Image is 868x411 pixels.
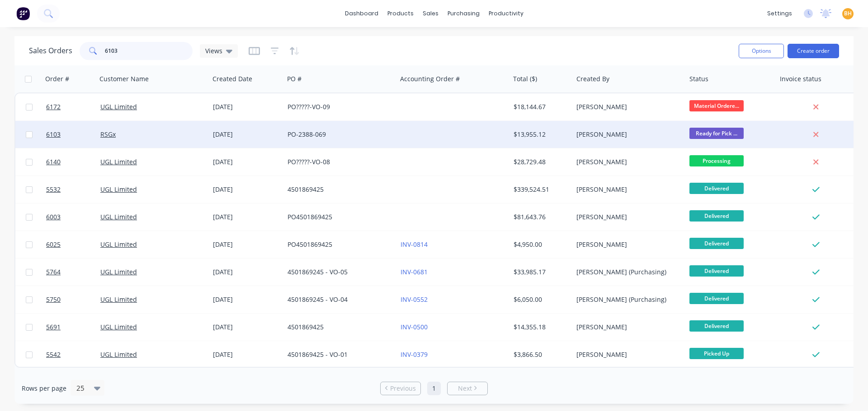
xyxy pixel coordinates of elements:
[213,130,280,139] div: [DATE]
[689,74,708,83] div: Status
[377,382,491,395] ul: Pagination
[100,350,137,359] a: UGL Limited
[100,268,137,276] a: UGL Limited
[288,323,388,332] div: 4501869425
[46,130,61,139] span: 6103
[288,157,388,166] div: PO?????-VO-08
[780,74,821,83] div: Invoice status
[100,323,137,331] a: UGL Limited
[46,102,61,111] span: 6172
[213,157,280,166] div: [DATE]
[514,212,567,222] div: $81,643.76
[29,46,72,55] h1: Sales Orders
[46,295,61,304] span: 5750
[401,295,428,304] a: INV-0552
[213,350,280,359] div: [DATE]
[401,268,428,276] a: INV-0681
[205,46,222,55] span: Views
[100,185,137,194] a: UGL Limited
[689,210,744,222] span: Delivered
[383,7,418,20] div: products
[288,350,388,359] div: 4501869425 - VO-01
[576,350,677,359] div: [PERSON_NAME]
[576,130,677,139] div: [PERSON_NAME]
[788,44,839,58] button: Create order
[514,130,567,139] div: $13,955.12
[401,323,428,331] a: INV-0500
[213,212,280,222] div: [DATE]
[213,102,280,111] div: [DATE]
[46,240,61,249] span: 6025
[689,293,744,304] span: Delivered
[46,341,100,368] a: 5542
[288,240,388,249] div: PO4501869425
[576,295,677,304] div: [PERSON_NAME] (Purchasing)
[213,323,280,332] div: [DATE]
[340,7,383,20] a: dashboard
[514,102,567,111] div: $18,144.67
[46,203,100,231] a: 6003
[514,157,567,166] div: $28,729.48
[401,240,428,249] a: INV-0814
[46,157,61,166] span: 6140
[739,44,784,58] button: Options
[689,265,744,277] span: Delivered
[287,74,302,83] div: PO #
[46,148,100,175] a: 6140
[46,231,100,258] a: 6025
[401,350,428,359] a: INV-0379
[46,323,61,332] span: 5691
[46,286,100,313] a: 5750
[514,350,567,359] div: $3,866.50
[689,320,744,332] span: Delivered
[763,7,797,20] div: settings
[105,42,193,60] input: Search...
[484,7,528,20] div: productivity
[514,185,567,194] div: $339,524.51
[100,240,137,249] a: UGL Limited
[46,176,100,203] a: 5532
[576,157,677,166] div: [PERSON_NAME]
[427,382,441,395] a: Page 1 is your current page
[400,74,460,83] div: Accounting Order #
[46,185,61,194] span: 5532
[213,185,280,194] div: [DATE]
[689,100,744,111] span: Material Ordere...
[212,74,252,83] div: Created Date
[689,155,744,166] span: Processing
[288,185,388,194] div: 4501869425
[448,384,487,393] a: Next page
[99,74,149,83] div: Customer Name
[45,74,69,83] div: Order #
[288,130,388,139] div: PO-2388-069
[576,212,677,222] div: [PERSON_NAME]
[514,240,567,249] div: $4,950.00
[100,157,137,166] a: UGL Limited
[689,183,744,194] span: Delivered
[514,295,567,304] div: $6,050.00
[46,93,100,120] a: 6172
[381,384,420,393] a: Previous page
[213,240,280,249] div: [DATE]
[46,259,100,286] a: 5764
[576,102,677,111] div: [PERSON_NAME]
[46,314,100,341] a: 5691
[689,238,744,249] span: Delivered
[16,7,30,20] img: Factory
[576,323,677,332] div: [PERSON_NAME]
[288,212,388,222] div: PO4501869425
[46,121,100,148] a: 6103
[288,102,388,111] div: PO?????-VO-09
[576,240,677,249] div: [PERSON_NAME]
[100,212,137,221] a: UGL Limited
[513,74,537,83] div: Total ($)
[576,185,677,194] div: [PERSON_NAME]
[22,384,66,393] span: Rows per page
[458,384,472,393] span: Next
[46,350,61,359] span: 5542
[576,268,677,277] div: [PERSON_NAME] (Purchasing)
[844,9,852,18] span: BH
[46,268,61,277] span: 5764
[443,7,484,20] div: purchasing
[288,268,388,277] div: 4501869245 - VO-05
